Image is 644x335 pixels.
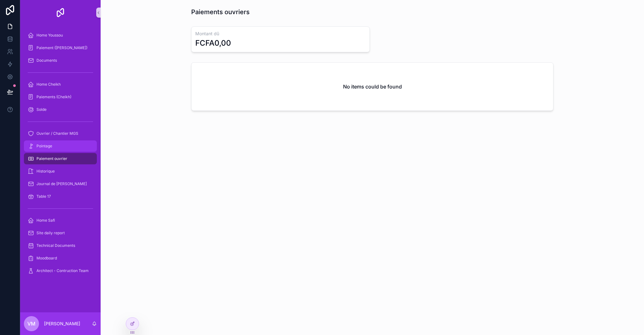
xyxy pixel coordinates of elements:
[36,144,52,149] span: Pointage
[24,265,97,276] a: Architect - Contruction Team
[195,31,366,37] h3: Montant dû
[24,79,97,90] a: Home Cheikh
[36,243,75,248] span: Technical Documents
[36,268,89,273] span: Architect - Contruction Team
[24,240,97,251] a: Technical Documents
[36,45,87,50] span: Paiement ([PERSON_NAME])
[24,166,97,177] a: Historique
[24,104,97,115] a: Solde
[55,8,65,18] img: App logo
[24,55,97,66] a: Documents
[27,320,36,327] span: VM
[24,140,97,152] a: Pointage
[24,253,97,264] a: Moodboard
[36,194,51,199] span: Table 17
[195,38,231,48] div: FCFA0,00
[24,30,97,41] a: Home Youssou
[24,227,97,239] a: Site daily report
[20,25,101,285] div: scrollable content
[36,169,55,174] span: Historique
[36,256,57,261] span: Moodboard
[36,33,63,38] span: Home Youssou
[191,8,250,16] h1: Paiements ouvriers
[36,107,47,112] span: Solde
[24,215,97,226] a: Home Safi
[24,91,97,103] a: Paiements (Cheikh)
[36,58,57,63] span: Documents
[36,131,78,136] span: Ouvrier / Chantier MGS
[343,83,402,90] h2: No items could be found
[36,181,87,186] span: Journal de [PERSON_NAME]
[36,218,55,223] span: Home Safi
[24,178,97,190] a: Journal de [PERSON_NAME]
[24,42,97,54] a: Paiement ([PERSON_NAME])
[44,321,80,327] p: [PERSON_NAME]
[24,153,97,164] a: Paiement ouvrier
[24,191,97,202] a: Table 17
[36,82,61,87] span: Home Cheikh
[24,128,97,139] a: Ouvrier / Chantier MGS
[36,156,67,161] span: Paiement ouvrier
[36,94,71,99] span: Paiements (Cheikh)
[36,230,65,236] span: Site daily report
